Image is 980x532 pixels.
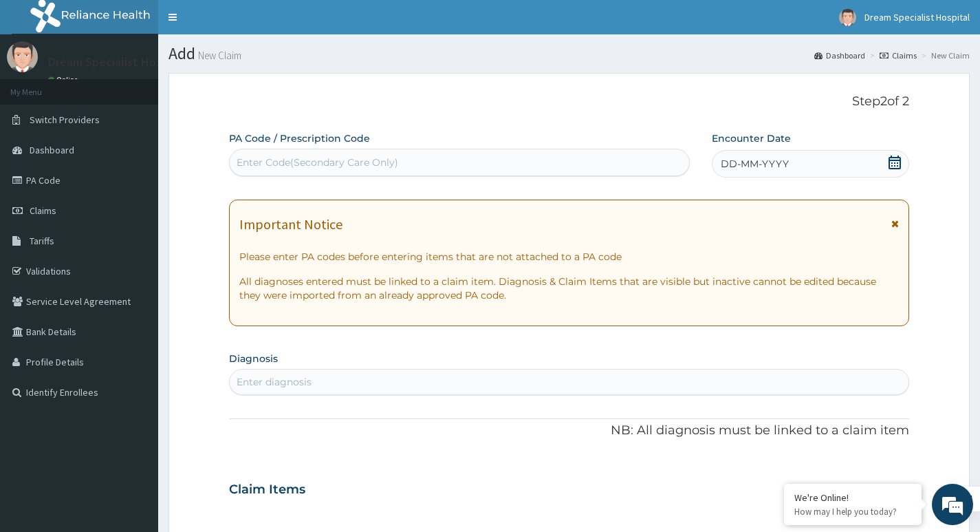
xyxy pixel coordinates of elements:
div: Minimize live chat window [226,7,259,40]
span: Dream Specialist Hospital [864,11,970,23]
p: Dream Specialist Hospital [48,56,186,68]
a: Online [48,75,81,85]
label: Diagnosis [229,352,278,365]
img: d_794563401_company_1708531726252_794563401 [25,69,56,103]
small: New Claim [195,50,241,61]
p: Please enter PA codes before entering items that are not attached to a PA code [239,250,899,264]
span: Claims [30,204,56,217]
span: We're online! [80,173,190,312]
a: Dashboard [814,50,865,61]
li: New Claim [918,50,970,61]
img: User Image [7,41,38,72]
img: User Image [839,9,856,26]
label: PA Code / Prescription Code [229,131,370,145]
span: Switch Providers [30,114,100,126]
div: Enter diagnosis [237,375,312,389]
p: How may I help you today? [794,506,911,518]
h3: Claim Items [229,482,305,498]
label: Encounter Date [712,131,791,145]
div: Enter Code(Secondary Care Only) [237,156,398,169]
p: All diagnoses entered must be linked to a claim item. Diagnosis & Claim Items that are visible bu... [239,275,899,302]
textarea: Type your message and hit 'Enter' [7,376,262,424]
span: Tariffs [30,235,54,247]
div: We're Online! [794,491,911,504]
h1: Important Notice [239,217,342,232]
span: DD-MM-YYYY [721,157,789,171]
div: Chat with us now [72,77,231,95]
h1: Add [168,45,970,63]
p: NB: All diagnosis must be linked to a claim item [229,422,909,440]
p: Step 2 of 2 [229,94,909,109]
a: Claims [880,50,917,61]
span: Dashboard [30,144,74,156]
